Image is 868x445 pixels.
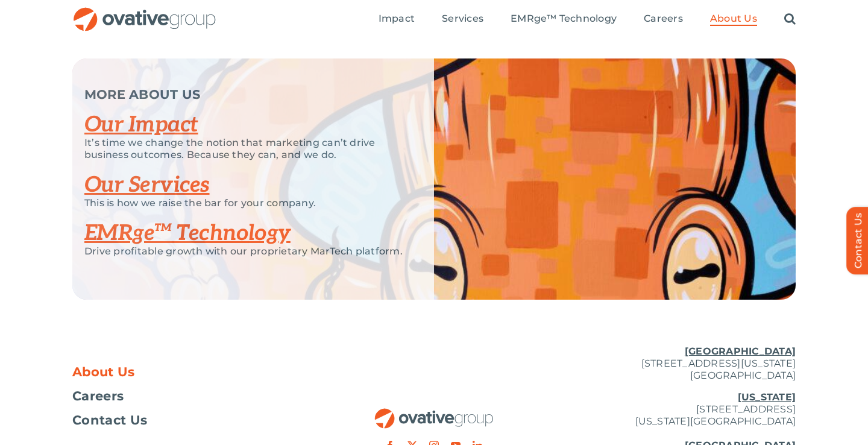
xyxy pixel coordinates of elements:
[442,13,483,26] a: Services
[72,366,135,378] span: About Us
[84,89,404,101] p: MORE ABOUT US
[84,137,404,161] p: It’s time we change the notion that marketing can’t drive business outcomes. Because they can, an...
[72,414,147,426] span: Contact Us
[644,13,683,26] a: Careers
[72,6,217,17] a: OG_Full_horizontal_RGB
[555,346,796,382] p: [STREET_ADDRESS][US_STATE] [GEOGRAPHIC_DATA]
[72,390,313,402] a: Careers
[511,13,617,25] span: EMRge™ Technology
[72,366,313,426] nav: Footer Menu
[84,197,404,209] p: This is how we raise the bar for your company.
[379,13,415,26] a: Impact
[374,407,494,418] a: OG_Full_horizontal_RGB
[442,13,483,25] span: Services
[72,390,124,402] span: Careers
[710,13,757,26] a: About Us
[644,13,683,25] span: Careers
[84,172,210,198] a: Our Services
[72,414,313,426] a: Contact Us
[84,220,291,247] a: EMRge™ Technology
[84,245,404,257] p: Drive profitable growth with our proprietary MarTech platform.
[710,13,757,25] span: About Us
[784,13,796,26] a: Search
[511,13,617,26] a: EMRge™ Technology
[84,112,198,138] a: Our Impact
[379,13,415,25] span: Impact
[685,346,796,357] u: [GEOGRAPHIC_DATA]
[738,391,796,403] u: [US_STATE]
[72,366,313,378] a: About Us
